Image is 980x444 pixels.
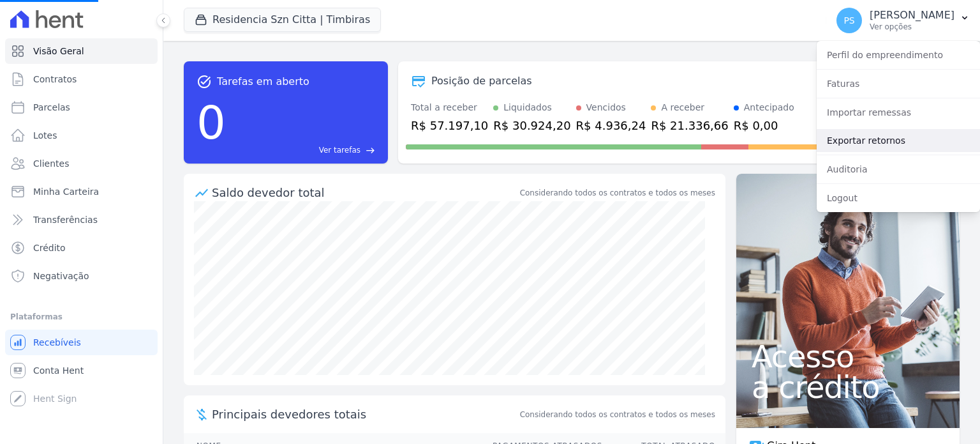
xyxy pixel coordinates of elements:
[231,144,375,156] a: Ver tarefas east
[661,101,704,114] div: A receber
[5,123,158,148] a: Lotes
[5,66,158,92] a: Contratos
[520,187,715,199] div: Considerando todos os contratos e todos os meses
[33,157,69,170] span: Clientes
[5,95,158,120] a: Parcelas
[33,73,77,86] span: Contratos
[5,207,158,233] a: Transferências
[5,151,158,176] a: Clientes
[431,73,532,89] div: Posição de parcelas
[33,101,70,114] span: Parcelas
[493,117,570,134] div: R$ 30.924,20
[744,101,794,114] div: Antecipado
[5,179,158,204] a: Minha Carteira
[520,409,715,420] span: Considerando todos os contratos e todos os meses
[817,101,980,124] a: Importar remessas
[5,38,158,64] a: Visão Geral
[651,117,728,134] div: R$ 21.336,66
[33,45,84,57] span: Visão Geral
[817,129,980,152] a: Exportar retornos
[197,89,226,156] div: 0
[870,22,954,32] p: Ver opções
[197,74,212,89] span: task_alt
[5,263,158,289] a: Negativação
[212,184,517,201] div: Saldo devedor total
[33,336,81,349] span: Recebíveis
[817,187,980,210] a: Logout
[33,185,99,198] span: Minha Carteira
[843,16,854,25] span: PS
[752,341,944,372] span: Acesso
[870,9,954,22] p: [PERSON_NAME]
[817,43,980,66] a: Perfil do empreendimento
[366,146,375,155] span: east
[586,101,626,114] div: Vencidos
[752,372,944,402] span: a crédito
[33,213,98,226] span: Transferências
[5,358,158,383] a: Conta Hent
[817,158,980,181] a: Auditoria
[10,309,152,325] div: Plataformas
[411,117,488,134] div: R$ 57.197,10
[184,8,381,32] button: Residencia Szn Citta | Timbiras
[503,101,552,114] div: Liquidados
[33,364,84,377] span: Conta Hent
[817,72,980,95] a: Faturas
[734,117,794,134] div: R$ 0,00
[576,117,646,134] div: R$ 4.936,24
[319,144,360,156] span: Ver tarefas
[33,129,57,142] span: Lotes
[826,3,980,38] button: PS [PERSON_NAME] Ver opções
[217,74,309,89] span: Tarefas em aberto
[33,241,66,254] span: Crédito
[5,330,158,355] a: Recebíveis
[33,270,89,282] span: Negativação
[5,235,158,261] a: Crédito
[411,101,488,114] div: Total a receber
[212,406,517,423] span: Principais devedores totais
